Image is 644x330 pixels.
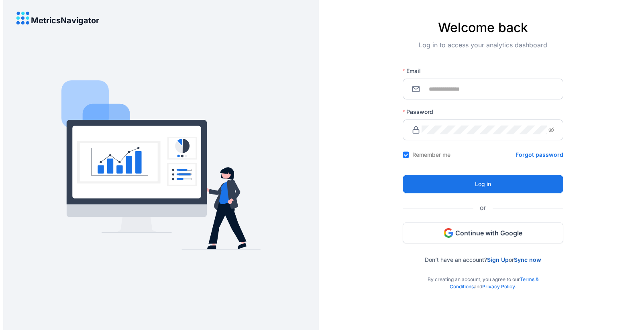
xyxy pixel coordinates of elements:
h4: Welcome back [403,20,563,35]
input: Password [422,126,547,134]
h4: MetricsNavigator [31,16,99,25]
span: Remember me [409,151,454,159]
input: Email [422,85,554,93]
a: Privacy Policy [482,283,515,290]
button: Continue with Google [403,223,563,243]
a: Forgot password [516,151,563,159]
button: Log in [403,175,563,193]
a: Sign Up [487,256,509,263]
label: Email [403,67,426,75]
a: Sync now [514,256,541,263]
div: By creating an account, you agree to our and . [403,263,563,290]
span: Log in [475,180,491,188]
label: Password [403,108,439,116]
div: Don’t have an account? or [403,243,563,263]
div: Log in to access your analytics dashboard [403,40,563,63]
span: eye-invisible [548,127,554,133]
span: Continue with Google [455,229,522,237]
span: or [473,203,493,213]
